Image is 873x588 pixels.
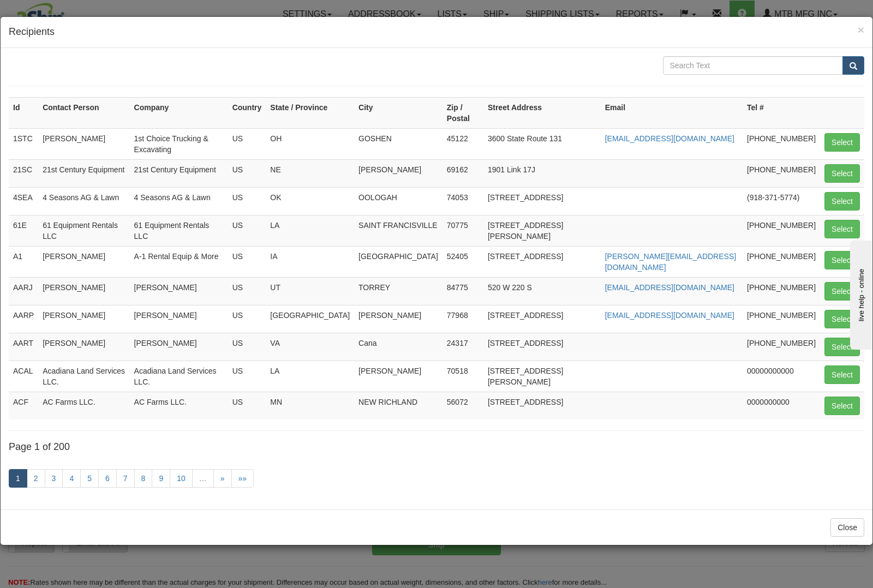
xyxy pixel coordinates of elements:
[443,277,483,305] td: 84775
[38,333,129,361] td: [PERSON_NAME]
[38,128,129,159] td: [PERSON_NAME]
[743,215,820,246] td: [PHONE_NUMBER]
[228,305,266,333] td: US
[228,361,266,392] td: US
[130,305,228,333] td: [PERSON_NAME]
[9,128,38,159] td: 1STC
[9,97,38,128] th: Id
[483,246,601,277] td: [STREET_ADDRESS]
[9,392,38,419] td: ACF
[130,246,228,277] td: A-1 Rental Equip & More
[743,392,820,419] td: 0000000000
[266,215,354,246] td: LA
[601,97,743,128] th: Email
[824,220,860,238] button: Select
[483,361,601,392] td: [STREET_ADDRESS][PERSON_NAME]
[824,164,860,183] button: Select
[605,134,734,143] a: [EMAIL_ADDRESS][DOMAIN_NAME]
[354,215,443,246] td: SAINT FRANCISVILLE
[130,361,228,392] td: Acadiana Land Services LLC.
[443,361,483,392] td: 70518
[213,469,232,488] a: »
[443,187,483,215] td: 74053
[152,469,170,488] a: 9
[228,159,266,187] td: US
[266,159,354,187] td: NE
[354,159,443,187] td: [PERSON_NAME]
[38,215,129,246] td: 61 Equipment Rentals LLC
[354,246,443,277] td: [GEOGRAPHIC_DATA]
[483,305,601,333] td: [STREET_ADDRESS]
[824,133,860,152] button: Select
[62,469,81,488] a: 4
[483,97,601,128] th: Street Address
[266,392,354,419] td: MN
[228,277,266,305] td: US
[130,215,228,246] td: 61 Equipment Rentals LLC
[443,305,483,333] td: 77968
[228,128,266,159] td: US
[130,392,228,419] td: AC Farms LLC.
[9,361,38,392] td: ACAL
[743,246,820,277] td: [PHONE_NUMBER]
[266,97,354,128] th: State / Province
[443,97,483,128] th: Zip / Postal
[743,159,820,187] td: [PHONE_NUMBER]
[483,277,601,305] td: 520 W 220 S
[228,97,266,128] th: Country
[443,333,483,361] td: 24317
[38,159,129,187] td: 21st Century Equipment
[266,128,354,159] td: OH
[743,97,820,128] th: Tel #
[266,333,354,361] td: VA
[266,305,354,333] td: [GEOGRAPHIC_DATA]
[98,469,117,488] a: 6
[266,246,354,277] td: IA
[824,397,860,415] button: Select
[9,215,38,246] td: 61E
[858,24,864,35] button: Close
[483,392,601,419] td: [STREET_ADDRESS]
[743,333,820,361] td: [PHONE_NUMBER]
[824,282,860,301] button: Select
[130,159,228,187] td: 21st Century Equipment
[192,469,214,488] a: …
[228,392,266,419] td: US
[228,187,266,215] td: US
[38,187,129,215] td: 4 Seasons AG & Lawn
[9,246,38,277] td: A1
[80,469,99,488] a: 5
[266,361,354,392] td: LA
[266,187,354,215] td: OK
[130,333,228,361] td: [PERSON_NAME]
[824,365,860,384] button: Select
[354,361,443,392] td: [PERSON_NAME]
[830,518,864,537] button: Close
[228,333,266,361] td: US
[483,159,601,187] td: 1901 Link 17J
[354,128,443,159] td: GOSHEN
[130,128,228,159] td: 1st Choice Trucking & Excavating
[130,187,228,215] td: 4 Seasons AG & Lawn
[134,469,153,488] a: 8
[228,246,266,277] td: US
[824,310,860,328] button: Select
[45,469,63,488] a: 3
[354,305,443,333] td: [PERSON_NAME]
[38,277,129,305] td: [PERSON_NAME]
[443,215,483,246] td: 70775
[354,187,443,215] td: OOLOGAH
[228,215,266,246] td: US
[116,469,135,488] a: 7
[824,192,860,211] button: Select
[9,187,38,215] td: 4SEA
[483,128,601,159] td: 3600 State Route 131
[605,283,734,292] a: [EMAIL_ADDRESS][DOMAIN_NAME]
[354,333,443,361] td: Cana
[663,56,844,75] input: Search Text
[9,442,864,453] h4: Page 1 of 200
[354,392,443,419] td: NEW RICHLAND
[824,338,860,356] button: Select
[9,277,38,305] td: AARJ
[443,159,483,187] td: 69162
